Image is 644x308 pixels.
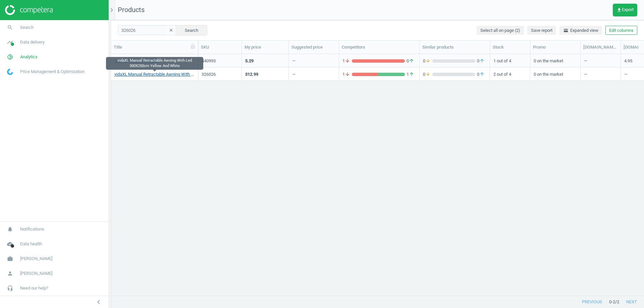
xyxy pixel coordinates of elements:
div: — [292,58,296,66]
span: Export [616,7,634,13]
span: Need our help? [20,285,48,291]
span: 0 [405,58,416,64]
span: 1 [342,71,352,77]
i: search [4,21,16,34]
span: Price Management & Optimization [20,69,85,75]
div: 0 on the market [534,55,577,66]
span: [PERSON_NAME] [20,256,52,262]
img: ajHJNr6hYgQAAAAASUVORK5CYII= [5,5,53,15]
img: wGWNvw8QSZomAAAAABJRU5ErkJggg== [7,69,13,75]
i: arrow_downward [345,71,350,77]
div: [DOMAIN_NAME][URL] [583,44,618,50]
div: My price [245,44,286,50]
i: arrow_downward [345,58,350,64]
div: Similar products [422,44,487,50]
div: 0 on the market [534,68,577,80]
div: 4.95 [624,58,632,66]
span: 1 [342,58,352,64]
i: arrow_downward [425,71,431,77]
span: 0 [423,58,432,64]
div: Title [114,44,195,50]
input: SKU/Title search [118,25,176,35]
button: Search [176,25,207,35]
i: timeline [4,36,16,49]
i: work [4,252,16,265]
span: Data health [20,241,42,247]
div: — [584,68,617,80]
div: vidaXL Manual Retractable Awning With Led 300X250cm Yellow And White [106,57,203,70]
button: Edit columns [605,26,637,35]
button: next [619,296,644,308]
span: Data delivery [20,39,45,45]
div: 2 out of 4 [493,68,527,80]
span: Notifications [20,226,44,232]
span: [PERSON_NAME] [20,270,52,276]
span: 0 [475,58,486,64]
span: 0 [423,71,432,77]
div: Competitors [342,44,417,50]
span: Select all on page (2) [480,27,520,34]
span: / 2 [615,299,619,305]
span: Products [118,6,145,14]
button: chevron_left [90,298,107,306]
i: arrow_upward [409,58,414,64]
i: clear [169,28,173,33]
span: Analytics [20,54,38,60]
div: Stock [493,44,527,50]
button: Save report [527,26,556,35]
i: arrow_upward [409,71,414,77]
i: person [4,267,16,280]
i: arrow_downward [425,58,431,64]
span: Save report [531,27,552,34]
span: Search [20,24,34,30]
i: get_app [616,7,622,13]
i: chevron_left [95,298,103,306]
div: Promo [533,44,578,50]
div: — [584,55,617,66]
i: horizontal_split [563,28,569,33]
div: 1 out of 4 [493,55,527,66]
span: 1 [405,71,416,77]
button: clear [166,26,176,35]
div: 312.99 [245,71,258,77]
span: 0 - 2 [609,299,615,305]
i: cloud_done [4,238,16,250]
i: pie_chart_outlined [4,51,16,63]
button: Select all on page (2) [477,26,524,35]
div: 326026 [202,71,238,77]
div: 5.29 [245,58,254,64]
i: chevron_right [108,6,116,14]
button: get_appExport [613,4,637,16]
i: arrow_upward [479,58,485,64]
div: grid [111,54,644,290]
button: previous [575,296,609,308]
div: 440993 [202,58,238,64]
button: horizontal_splitExpanded view [559,26,602,35]
div: Suggested price [291,44,336,50]
div: SKU [201,44,239,50]
span: Expanded view [563,27,598,34]
div: — [292,71,296,80]
i: notifications [4,223,16,236]
i: headset_mic [4,282,16,295]
span: 0 [475,71,486,77]
i: arrow_upward [479,71,485,77]
a: vidaXL Manual Retractable Awning With Led 300X250cm Yellow And White [114,71,195,77]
